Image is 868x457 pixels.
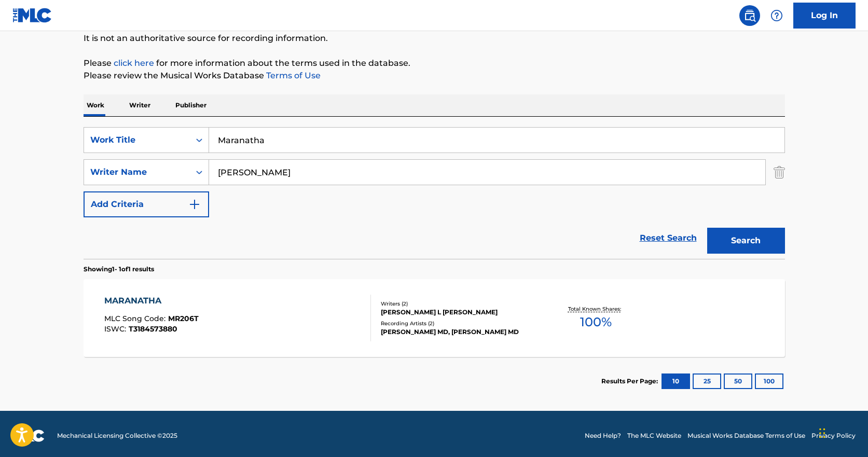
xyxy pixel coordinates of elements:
[168,314,199,323] span: MR206T
[811,431,856,440] a: Privacy Policy
[126,94,154,116] p: Writer
[662,373,690,389] button: 10
[770,9,783,22] img: help
[739,5,760,26] a: Public Search
[381,300,538,308] div: Writers ( 2 )
[57,431,177,440] span: Mechanical Licensing Collective © 2025
[84,94,107,116] p: Work
[793,3,856,29] a: Log In
[84,127,785,259] form: Search Form
[585,431,621,440] a: Need Help?
[84,70,785,82] p: Please review the Musical Works Database
[104,324,129,334] span: ISWC :
[627,431,681,440] a: The MLC Website
[104,295,199,307] div: MARANATHA
[568,305,624,313] p: Total Known Shares:
[687,431,805,440] a: Musical Works Database Terms of Use
[381,320,538,327] div: Recording Artists ( 2 )
[724,373,752,389] button: 50
[819,418,825,449] div: Drag
[172,94,210,116] p: Publisher
[84,279,785,357] a: MARANATHAMLC Song Code:MR206TISWC:T3184573880Writers (2)[PERSON_NAME] L [PERSON_NAME]Recording Ar...
[693,373,721,389] button: 25
[743,9,756,22] img: search
[129,324,177,334] span: T3184573880
[84,191,209,217] button: Add Criteria
[381,327,538,337] div: [PERSON_NAME] MD, [PERSON_NAME] MD
[12,8,52,23] img: MLC Logo
[707,228,785,254] button: Search
[188,198,201,211] img: 9d2ae6d4665cec9f34b9.svg
[90,166,184,178] div: Writer Name
[84,32,785,45] p: It is not an authoritative source for recording information.
[755,373,783,389] button: 100
[114,58,154,68] a: click here
[90,134,184,146] div: Work Title
[84,265,154,274] p: Showing 1 - 1 of 1 results
[816,407,868,457] iframe: Chat Widget
[104,314,168,323] span: MLC Song Code :
[264,71,321,80] a: Terms of Use
[774,159,785,185] img: Delete Criterion
[381,308,538,317] div: [PERSON_NAME] L [PERSON_NAME]
[580,313,612,331] span: 100 %
[84,57,785,70] p: Please for more information about the terms used in the database.
[635,227,702,250] a: Reset Search
[601,377,660,386] p: Results Per Page:
[766,5,787,26] div: Help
